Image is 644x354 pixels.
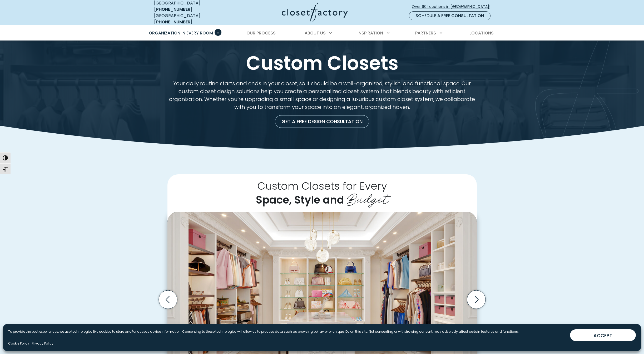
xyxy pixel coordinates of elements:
[8,329,519,334] p: To provide the best experiences, we use technologies like cookies to store and/or access device i...
[275,115,369,128] a: Get a Free Design Consultation
[412,4,494,9] span: Over 60 Locations in [GEOGRAPHIC_DATA]!
[570,329,636,341] button: ACCEPT
[347,187,388,208] span: Budget
[167,79,477,111] p: Your daily routine starts and ends in your closet, so it should be a well-organized, stylish, and...
[409,11,491,20] a: Schedule a Free Consultation
[257,179,387,193] span: Custom Closets for Every
[154,13,230,25] div: [GEOGRAPHIC_DATA]
[157,288,179,311] button: Previous slide
[154,6,192,12] a: [PHONE_NUMBER]
[415,30,436,36] span: Partners
[149,30,213,36] span: Organization in Every Room
[465,288,488,311] button: Next slide
[469,30,494,36] span: Locations
[256,193,344,207] span: Space, Style and
[32,341,53,346] a: Privacy Policy
[153,53,491,73] h1: Custom Closets
[282,3,348,22] img: Closet Factory Logo
[358,30,383,36] span: Inspiration
[246,30,276,36] span: Our Process
[305,30,326,36] span: About Us
[145,26,499,41] nav: Primary Menu
[8,341,29,346] a: Cookie Policy
[412,2,495,11] a: Over 60 Locations in [GEOGRAPHIC_DATA]!
[154,19,192,25] a: [PHONE_NUMBER]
